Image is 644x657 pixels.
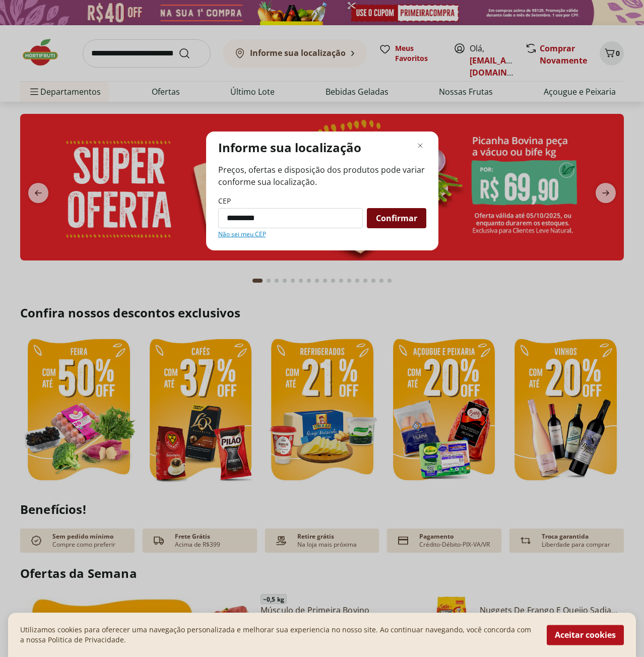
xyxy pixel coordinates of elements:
[206,132,438,250] div: Modal de regionalização
[218,196,231,206] label: CEP
[376,214,417,222] span: Confirmar
[218,230,266,238] a: Não sei meu CEP
[20,625,535,645] p: Utilizamos cookies para oferecer uma navegação personalizada e melhorar sua experiencia no nosso ...
[547,625,624,645] button: Aceitar cookies
[414,140,426,152] button: Fechar modal de regionalização
[218,140,361,156] p: Informe sua localização
[367,208,426,228] button: Confirmar
[218,164,426,188] span: Preços, ofertas e disposição dos produtos pode variar conforme sua localização.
